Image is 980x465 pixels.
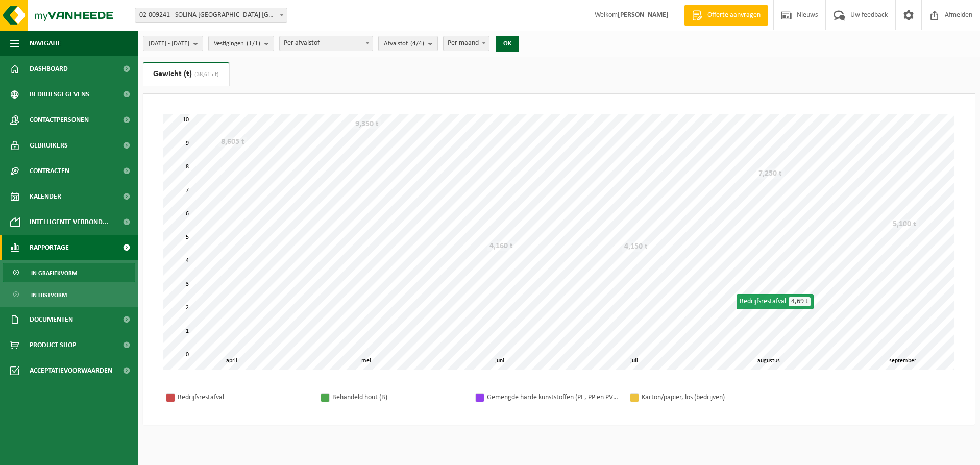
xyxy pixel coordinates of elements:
[890,219,919,229] div: 5,100 t
[30,358,112,383] span: Acceptatievoorwaarden
[192,71,219,78] span: (38,615 t)
[279,36,373,51] span: Per afvalstof
[410,40,424,47] count: (4/4)
[135,8,287,23] span: 02-009241 - SOLINA BELGIUM NV/AG - IZEGEM
[30,158,69,184] span: Contracten
[618,11,669,19] strong: [PERSON_NAME]
[384,36,424,52] span: Afvalstof
[143,36,203,51] button: [DATE] - [DATE]
[30,332,76,358] span: Product Shop
[143,62,229,86] a: Gewicht (t)
[30,307,73,332] span: Documenten
[622,241,650,252] div: 4,150 t
[30,107,89,133] span: Contactpersonen
[443,36,489,51] span: Per maand
[247,40,260,47] count: (1/1)
[642,391,774,404] div: Karton/papier, los (bedrijven)
[705,10,763,20] span: Offerte aanvragen
[208,36,274,51] button: Vestigingen(1/1)
[487,391,620,404] div: Gemengde harde kunststoffen (PE, PP en PVC), recycleerbaar (industrieel)
[444,36,489,51] span: Per maand
[135,8,287,22] span: 02-009241 - SOLINA BELGIUM NV/AG - IZEGEM
[378,36,438,51] button: Afvalstof(4/4)
[30,31,61,56] span: Navigatie
[30,235,69,260] span: Rapportage
[332,391,465,404] div: Behandeld hout (B)
[3,263,135,282] a: In grafiekvorm
[178,391,310,404] div: Bedrijfsrestafval
[789,297,811,306] span: 4,69 t
[218,137,247,147] div: 8,605 t
[30,133,68,158] span: Gebruikers
[353,119,381,129] div: 9,350 t
[31,263,77,283] span: In grafiekvorm
[30,56,68,82] span: Dashboard
[487,241,516,251] div: 4,160 t
[214,36,260,52] span: Vestigingen
[280,36,373,51] span: Per afvalstof
[30,209,109,235] span: Intelligente verbond...
[3,285,135,304] a: In lijstvorm
[149,36,189,52] span: [DATE] - [DATE]
[737,294,814,309] div: Bedrijfsrestafval
[5,443,170,465] iframe: chat widget
[30,82,89,107] span: Bedrijfsgegevens
[496,36,519,52] button: OK
[31,285,67,305] span: In lijstvorm
[30,184,61,209] span: Kalender
[684,5,768,26] a: Offerte aanvragen
[756,168,785,179] div: 7,250 t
